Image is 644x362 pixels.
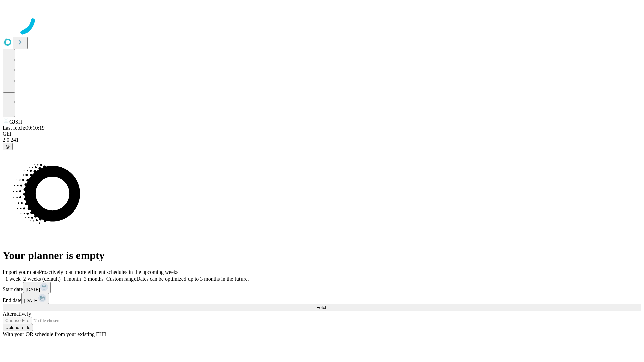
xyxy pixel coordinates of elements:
[26,287,40,292] span: [DATE]
[3,125,45,131] span: Last fetch: 09:10:19
[39,269,180,275] span: Proactively plan more efficient schedules in the upcoming weeks.
[23,276,61,282] span: 2 weeks (default)
[3,249,641,262] h1: Your planner is empty
[21,293,49,304] button: [DATE]
[3,269,39,275] span: Import your data
[63,276,81,282] span: 1 month
[5,276,21,282] span: 1 week
[106,276,136,282] span: Custom range
[23,282,51,293] button: [DATE]
[3,324,33,331] button: Upload a file
[3,311,31,317] span: Alternatively
[136,276,249,282] span: Dates can be optimized up to 3 months in the future.
[24,298,38,303] span: [DATE]
[3,293,641,304] div: End date
[5,144,10,149] span: @
[3,137,641,143] div: 2.0.241
[3,282,641,293] div: Start date
[3,331,107,337] span: With your OR schedule from your existing EHR
[3,304,641,311] button: Fetch
[9,119,22,125] span: GJSH
[3,131,641,137] div: GEI
[316,305,327,310] span: Fetch
[3,143,13,150] button: @
[84,276,104,282] span: 3 months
